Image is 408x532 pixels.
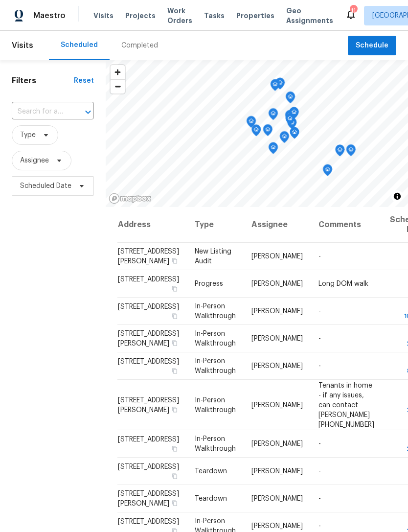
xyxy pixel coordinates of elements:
div: Map marker [346,144,356,160]
span: Teardown [195,468,227,475]
div: Map marker [290,127,299,142]
span: [PERSON_NAME] [251,308,303,315]
th: Comments [311,207,382,243]
span: Projects [125,11,156,21]
span: [STREET_ADDRESS][PERSON_NAME] [118,330,179,347]
button: Copy Address [170,256,179,265]
span: Maestro [33,11,66,21]
div: Map marker [285,113,295,128]
span: Properties [236,11,274,21]
span: New Listing Audit [195,248,231,265]
span: [PERSON_NAME] [251,495,303,502]
button: Copy Address [170,405,179,414]
h1: Filters [12,76,74,86]
span: - [318,308,321,315]
div: Map marker [275,77,285,93]
span: In-Person Walkthrough [195,358,236,374]
input: Search for an address... [12,104,67,119]
span: Visits [93,11,113,21]
span: Long DOM walk [318,280,368,287]
span: Scheduled Date [20,181,71,191]
div: Map marker [270,79,280,94]
div: Map marker [287,117,297,132]
span: [PERSON_NAME] [251,363,303,370]
div: Map marker [269,142,278,157]
div: Map marker [335,144,345,160]
span: [PERSON_NAME] [251,335,303,342]
button: Zoom in [111,65,125,79]
div: Map marker [263,124,272,139]
span: Toggle attribution [394,191,400,202]
th: Address [117,207,187,243]
span: Type [20,130,36,140]
span: [STREET_ADDRESS][PERSON_NAME] [118,248,179,265]
button: Copy Address [170,444,179,453]
span: Assignee [20,156,49,165]
div: Map marker [289,107,299,122]
span: [PERSON_NAME] [251,468,303,475]
span: Tasks [204,12,225,19]
span: Work Orders [167,6,192,25]
button: Copy Address [170,339,179,347]
div: Map marker [268,108,278,123]
a: Mapbox homepage [109,193,152,204]
span: - [318,440,321,447]
span: [PERSON_NAME] [251,523,303,530]
div: 11 [350,6,357,16]
span: - [318,468,321,475]
span: [STREET_ADDRESS] [118,358,179,365]
span: [STREET_ADDRESS] [118,518,179,525]
button: Toggle attribution [391,190,403,202]
span: [STREET_ADDRESS] [118,436,179,443]
span: In-Person Walkthrough [195,396,236,413]
span: [PERSON_NAME] [251,440,303,447]
button: Schedule [348,36,396,56]
div: Map marker [285,110,295,125]
button: Copy Address [170,367,179,375]
div: Map marker [289,107,298,122]
span: Teardown [195,495,227,502]
div: Map marker [286,91,295,106]
span: [PERSON_NAME] [251,253,303,260]
span: In-Person Walkthrough [195,436,236,452]
span: [STREET_ADDRESS] [118,276,179,283]
button: Copy Address [170,472,179,481]
div: Map marker [279,131,289,146]
th: Type [187,207,244,243]
span: - [318,363,321,370]
button: Copy Address [170,499,179,508]
button: Zoom out [111,79,125,93]
span: [STREET_ADDRESS][PERSON_NAME] [118,396,179,413]
span: - [318,495,321,502]
span: - [318,335,321,342]
div: Completed [121,41,158,50]
div: Reset [74,76,94,86]
span: - [318,253,321,260]
span: Tenants in home - if any issues, can contact [PERSON_NAME] [PHONE_NUMBER] [318,382,374,428]
button: Copy Address [170,312,179,321]
span: In-Person Walkthrough [195,330,236,347]
span: In-Person Walkthrough [195,303,236,320]
div: Map marker [251,124,261,139]
span: - [318,523,321,530]
span: Zoom out [111,80,125,93]
span: [STREET_ADDRESS] [118,303,179,310]
div: Map marker [247,116,256,131]
span: Visits [12,35,33,56]
button: Open [81,105,95,119]
span: Schedule [356,40,388,52]
span: Progress [195,280,223,287]
span: [PERSON_NAME] [251,401,303,408]
button: Copy Address [170,284,179,293]
span: Geo Assignments [286,6,333,25]
span: [STREET_ADDRESS] [118,463,179,470]
div: Map marker [323,164,333,179]
th: Assignee [244,207,311,243]
div: Scheduled [61,40,98,50]
span: [PERSON_NAME] [251,280,303,287]
span: [STREET_ADDRESS][PERSON_NAME] [118,490,179,507]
